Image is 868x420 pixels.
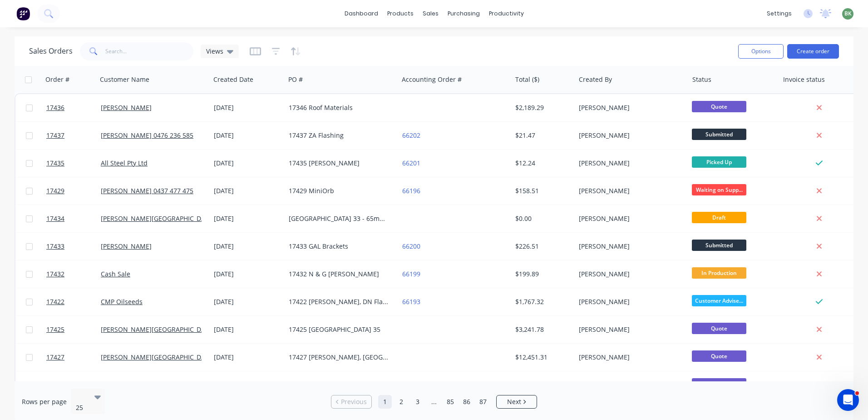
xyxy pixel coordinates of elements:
span: 17435 [46,159,64,168]
a: 17426 [46,371,101,399]
div: [DATE] [214,270,281,279]
ul: Pagination [327,395,541,409]
span: Rows per page [22,397,67,406]
div: [PERSON_NAME] [579,103,680,112]
div: $12.24 [515,159,569,168]
a: 17434 [46,205,101,232]
span: Quote [692,323,746,334]
div: purchasing [443,7,484,20]
div: products [383,7,418,20]
div: $3,241.78 [515,325,569,334]
a: [PERSON_NAME][GEOGRAPHIC_DATA] [101,353,214,361]
a: 66196 [402,186,420,195]
span: 17426 [46,380,64,390]
a: CMP Oilseeds [101,297,143,306]
a: Page 86 [460,395,473,409]
a: Jump forward [427,395,441,409]
div: [PERSON_NAME] [579,325,680,334]
a: [PERSON_NAME] [101,242,152,250]
a: 66202 [402,131,420,140]
a: 66201 [402,159,420,167]
span: Customer Advise... [692,295,746,306]
div: 17432 N & G [PERSON_NAME] [289,270,390,279]
div: 17427 [PERSON_NAME], [GEOGRAPHIC_DATA] [289,353,390,362]
div: 25 [76,403,87,412]
span: Next [507,397,521,406]
div: [PERSON_NAME] [579,214,680,223]
a: [PERSON_NAME] 0437 477 475 [101,186,193,195]
div: [DATE] [214,131,281,140]
div: 17437 ZA Flashing [289,131,390,140]
div: Status [692,75,711,84]
span: Views [206,46,223,56]
a: 17436 [46,94,101,121]
div: [PERSON_NAME] [579,186,680,195]
div: settings [762,7,796,20]
a: Page 1 is your current page [378,395,392,409]
h1: Sales Orders [29,47,73,55]
a: 66193 [402,297,420,306]
iframe: Intercom live chat [837,389,859,411]
div: $2,189.29 [515,103,569,112]
a: 17427 [46,344,101,371]
div: $21.47 [515,131,569,140]
a: 17437 [46,122,101,149]
a: Page 3 [411,395,424,409]
a: 17433 [46,233,101,260]
a: 17432 [46,260,101,288]
div: [GEOGRAPHIC_DATA] 33 - 65mm Slats / 10mm Spacers / Monument [289,214,390,223]
button: Create order [787,44,839,59]
div: 17425 [GEOGRAPHIC_DATA] 35 [289,325,390,334]
a: dashboard [340,7,383,20]
a: Page 87 [476,395,490,409]
div: [PERSON_NAME] [579,270,680,279]
div: [PERSON_NAME] [579,131,680,140]
div: 17426 [PERSON_NAME] [289,380,390,390]
span: In Production [692,267,746,279]
div: sales [418,7,443,20]
span: 17432 [46,270,64,279]
div: PO # [288,75,303,84]
span: Quote [692,101,746,112]
span: Quote [692,378,746,390]
a: Previous page [331,397,371,406]
div: 17435 [PERSON_NAME] [289,159,390,168]
div: [PERSON_NAME] [579,353,680,362]
span: Draft [692,212,746,223]
div: [DATE] [214,380,281,390]
span: BK [844,10,852,18]
span: 17437 [46,131,64,140]
div: productivity [484,7,528,20]
a: Page 2 [395,395,408,409]
span: Waiting on Supp... [692,184,746,195]
div: $199.89 [515,270,569,279]
div: Invoice status [783,75,825,84]
div: 17429 MiniOrb [289,186,390,195]
a: 66200 [402,242,420,250]
span: Picked Up [692,156,746,168]
span: 17429 [46,186,64,195]
div: Accounting Order # [402,75,462,84]
div: [DATE] [214,242,281,251]
div: 17422 [PERSON_NAME], DN Flashings, Door Covers [289,297,390,306]
div: [DATE] [214,297,281,306]
span: 17427 [46,353,64,362]
div: [DATE] [214,159,281,168]
a: Cash Sale [101,270,130,278]
div: $777.27 [515,380,569,390]
span: 17422 [46,297,64,306]
div: 17433 GAL Brackets [289,242,390,251]
span: 17434 [46,214,64,223]
div: [PERSON_NAME] [579,297,680,306]
span: Submitted [692,240,746,251]
a: [PERSON_NAME] 0476 236 585 [101,131,193,140]
div: [DATE] [214,186,281,195]
a: Next page [497,397,537,406]
a: [PERSON_NAME][GEOGRAPHIC_DATA] [101,214,214,223]
div: Order # [45,75,69,84]
div: Created By [579,75,612,84]
div: Created Date [213,75,253,84]
a: 17422 [46,288,101,315]
div: [DATE] [214,214,281,223]
span: Submitted [692,129,746,140]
